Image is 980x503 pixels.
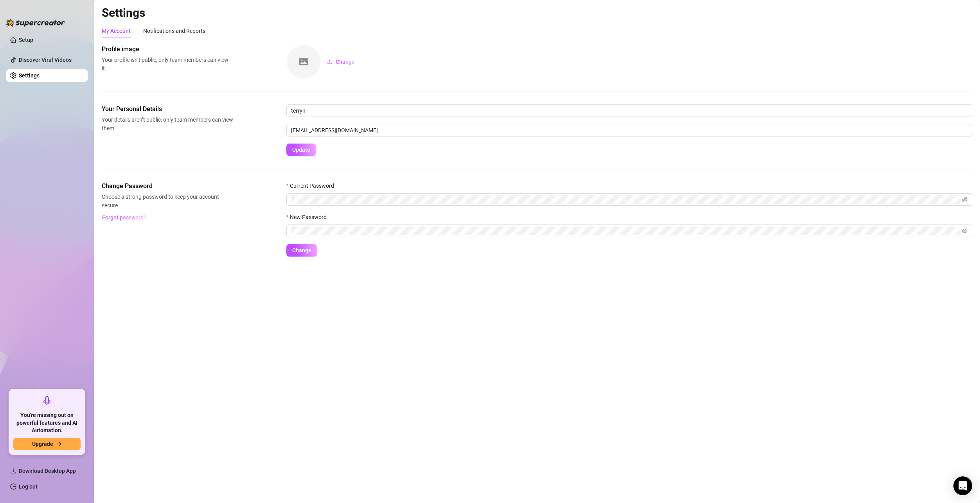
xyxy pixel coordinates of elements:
input: Current Password [291,195,960,204]
span: Your profile isn’t public, only team members can view it. [102,56,233,73]
button: Change [286,244,317,257]
span: eye-invisible [962,228,967,234]
label: New Password [286,213,332,221]
span: You're missing out on powerful features and AI Automation. [13,411,81,435]
a: Settings [19,72,40,79]
button: Change [321,56,361,68]
span: Download Desktop App [19,468,76,474]
img: logo-BBDzfeDw.svg [6,19,65,27]
span: Choose a strong password to keep your account secure. [102,192,233,210]
button: Update [286,144,316,156]
span: download [10,468,16,474]
span: Update [292,147,310,153]
span: Upgrade [32,441,53,447]
span: Forgot password? [102,214,146,221]
h2: Settings [102,5,972,20]
span: Profile image [102,45,233,54]
div: Open Intercom Messenger [953,476,972,495]
button: Forgot password? [102,211,146,224]
a: Log out [19,483,38,490]
span: eye-invisible [962,197,967,202]
div: My Account [102,27,131,35]
span: arrow-right [56,441,62,447]
span: upload [327,59,333,65]
span: Change [292,247,311,253]
span: Change [336,59,355,65]
span: Change Password [102,181,233,191]
input: Enter new email [286,124,972,137]
span: Your details aren’t public, only team members can view them. [102,115,233,133]
input: New Password [291,226,960,235]
span: Your Personal Details [102,104,233,114]
a: Setup [19,37,33,43]
div: Notifications and Reports [143,27,205,35]
label: Current Password [286,181,339,190]
input: Enter name [286,104,972,117]
button: Upgradearrow-right [13,438,81,450]
span: rocket [42,395,52,405]
img: square-placeholder.png [287,45,320,79]
a: Discover Viral Videos [19,57,72,63]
